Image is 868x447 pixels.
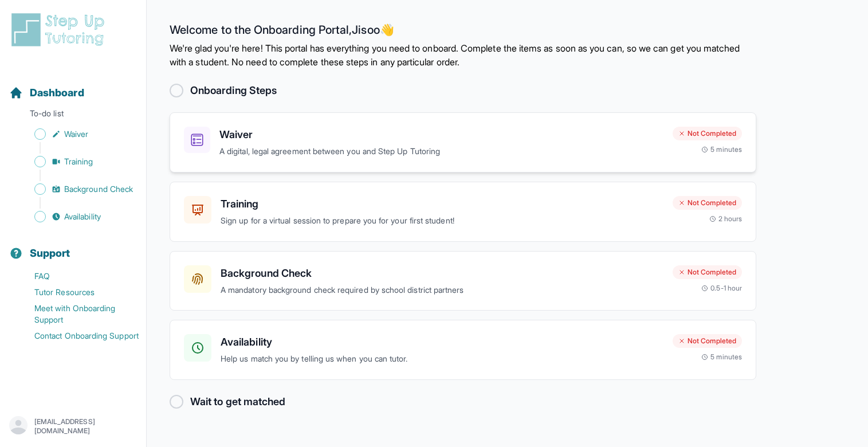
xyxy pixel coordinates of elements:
[170,23,756,41] h2: Welcome to the Onboarding Portal, Jisoo 👋
[30,245,70,261] span: Support
[170,251,756,311] a: Background CheckA mandatory background check required by school district partnersNot Completed0.5...
[9,126,146,142] a: Waiver
[219,145,663,158] p: A digital, legal agreement between you and Step Up Tutoring
[709,214,743,223] div: 2 hours
[9,11,111,48] img: logo
[221,265,663,281] h3: Background Check
[221,214,663,228] p: Sign up for a virtual session to prepare you for your first student!
[219,127,663,143] h3: Waiver
[701,352,742,362] div: 5 minutes
[5,108,142,124] p: To-do list
[221,284,663,297] p: A mandatory background check required by school district partners
[64,211,101,222] span: Availability
[9,268,146,284] a: FAQ
[9,300,146,328] a: Meet with Onboarding Support
[9,284,146,300] a: Tutor Resources
[701,284,742,293] div: 0.5-1 hour
[673,334,742,348] div: Not Completed
[5,66,142,105] button: Dashboard
[190,83,277,99] h2: Onboarding Steps
[64,183,133,195] span: Background Check
[5,227,142,266] button: Support
[30,85,84,101] span: Dashboard
[9,154,146,170] a: Training
[170,182,756,242] a: TrainingSign up for a virtual session to prepare you for your first student!Not Completed2 hours
[9,416,137,437] button: [EMAIL_ADDRESS][DOMAIN_NAME]
[9,328,146,344] a: Contact Onboarding Support
[221,334,663,350] h3: Availability
[701,145,742,154] div: 5 minutes
[64,156,93,167] span: Training
[9,181,146,197] a: Background Check
[221,196,663,212] h3: Training
[170,320,756,380] a: AvailabilityHelp us match you by telling us when you can tutor.Not Completed5 minutes
[221,352,663,366] p: Help us match you by telling us when you can tutor.
[673,127,742,140] div: Not Completed
[170,41,756,69] p: We're glad you're here! This portal has everything you need to onboard. Complete the items as soo...
[34,417,137,436] p: [EMAIL_ADDRESS][DOMAIN_NAME]
[64,128,88,140] span: Waiver
[190,394,285,410] h2: Wait to get matched
[673,196,742,210] div: Not Completed
[9,209,146,225] a: Availability
[673,265,742,279] div: Not Completed
[170,112,756,172] a: WaiverA digital, legal agreement between you and Step Up TutoringNot Completed5 minutes
[9,85,84,101] a: Dashboard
